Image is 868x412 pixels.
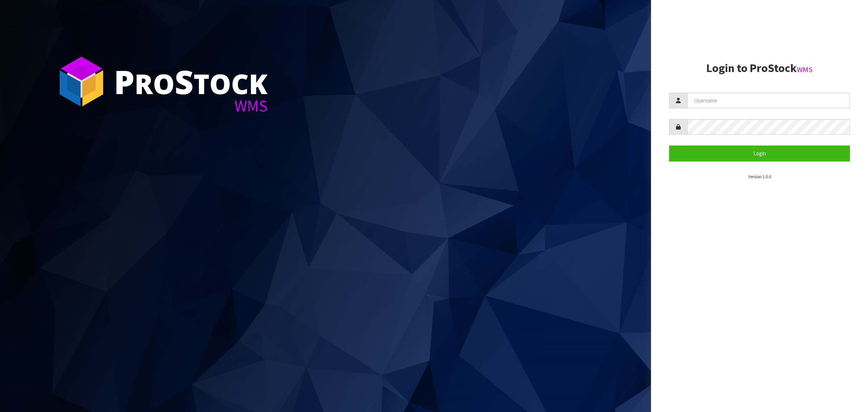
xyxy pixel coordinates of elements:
button: Login [669,146,850,161]
span: P [114,59,135,104]
input: Username [687,93,850,108]
h2: Login to ProStock [669,62,850,75]
small: Version 1.0.0 [748,174,771,179]
span: S [175,59,193,104]
div: ro tock [114,65,268,98]
img: ProStock Cube [54,54,109,109]
small: WMS [797,65,813,74]
div: WMS [114,98,268,114]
